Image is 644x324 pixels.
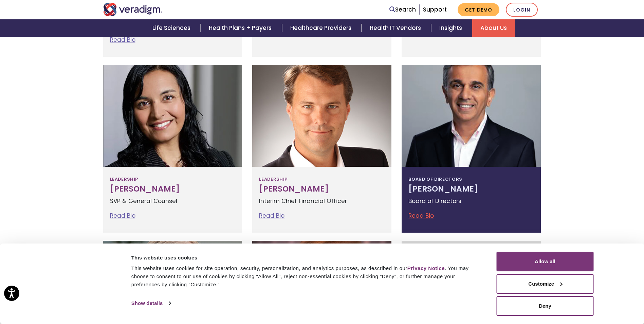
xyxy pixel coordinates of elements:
div: This website uses cookies [131,254,481,262]
a: Get Demo [458,3,499,16]
h3: [PERSON_NAME] [408,184,534,194]
p: Board of Directors [408,197,534,206]
a: About Us [472,19,515,37]
button: Deny [497,296,594,316]
a: Read Bio [110,212,135,220]
a: Health IT Vendors [362,19,431,37]
a: Login [506,3,538,17]
div: This website uses cookies for site operation, security, personalization, and analytics purposes, ... [131,264,481,289]
span: Board of Directors [408,174,462,184]
a: Privacy Notice [407,265,445,271]
button: Customize [497,274,594,294]
span: Leadership [110,174,138,184]
a: Search [389,5,416,14]
a: Insights [431,19,472,37]
p: Interim Chief Financial Officer [259,197,385,206]
a: Read Bio [408,212,434,220]
h3: [PERSON_NAME] [110,184,236,194]
p: SVP & General Counsel [110,197,236,206]
a: Show details [131,298,171,308]
iframe: Drift Chat Widget [514,275,636,316]
a: Support [423,5,447,14]
img: Veradigm logo [103,3,163,16]
span: Leadership [259,174,287,184]
a: Health Plans + Payers [201,19,282,37]
a: Read Bio [259,212,284,220]
a: Healthcare Providers [282,19,362,37]
a: Life Sciences [144,19,201,37]
button: Allow all [497,252,594,271]
h3: [PERSON_NAME] [259,184,385,194]
a: Read Bio [110,36,135,44]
